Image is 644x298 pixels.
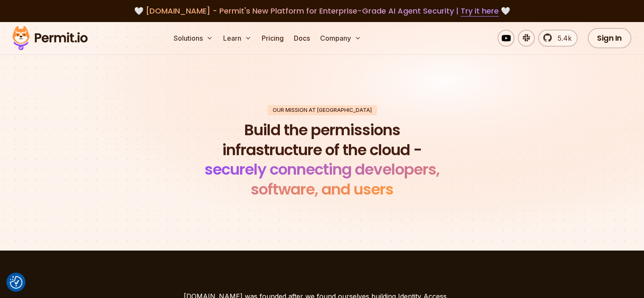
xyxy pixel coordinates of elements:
button: Learn [220,30,255,47]
a: Docs [290,30,313,47]
a: Try it here [461,6,499,17]
a: 5.4k [538,30,578,47]
img: Revisit consent button [10,276,22,289]
a: Pricing [258,30,287,47]
span: 5.4k [553,33,572,43]
a: Sign In [588,28,631,48]
h1: Build the permissions infrastructure of the cloud - [193,120,451,200]
div: 🤍 🤍 [20,5,624,17]
span: [DOMAIN_NAME] - Permit's New Platform for Enterprise-Grade AI Agent Security | [146,6,499,16]
button: Solutions [170,30,216,47]
button: Company [317,30,365,47]
button: Consent Preferences [10,276,22,289]
span: securely connecting developers, software, and users [205,159,439,200]
div: Our mission at [GEOGRAPHIC_DATA] [268,105,377,115]
img: Permit logo [8,24,91,53]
